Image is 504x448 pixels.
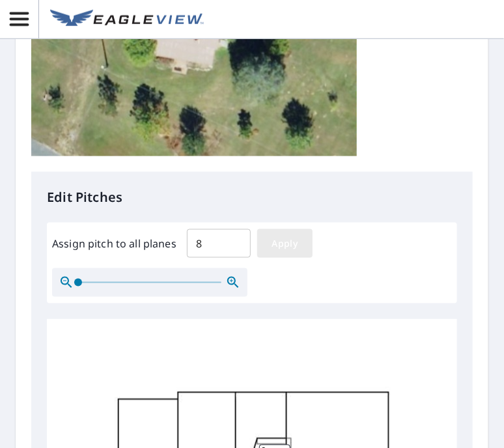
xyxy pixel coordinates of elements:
button: Apply [257,229,313,258]
label: Assign pitch to all planes [52,236,176,251]
span: Apply [268,236,302,252]
p: Edit Pitches [47,188,457,207]
img: EV Logo [50,10,204,29]
input: 00.0 [187,225,251,262]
